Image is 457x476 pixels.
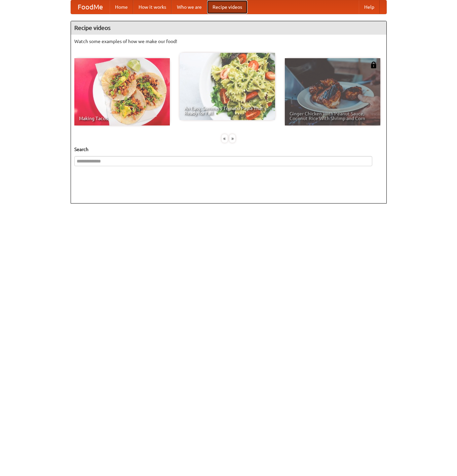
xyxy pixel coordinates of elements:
h4: Recipe videos [71,21,386,35]
a: FoodMe [71,0,110,14]
span: Making Tacos [79,116,165,121]
h5: Search [74,146,383,153]
a: Who we are [172,0,207,14]
div: » [229,134,235,143]
a: Home [110,0,133,14]
a: Recipe videos [207,0,247,14]
a: Making Tacos [74,58,170,125]
a: How it works [133,0,172,14]
img: 483408.png [370,62,377,68]
p: Watch some examples of how we make our food! [74,38,383,45]
div: « [222,134,228,143]
span: An Easy, Summery Tomato Pasta That's Ready for Fall [184,106,270,115]
a: Help [359,0,380,14]
a: An Easy, Summery Tomato Pasta That's Ready for Fall [180,53,275,120]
